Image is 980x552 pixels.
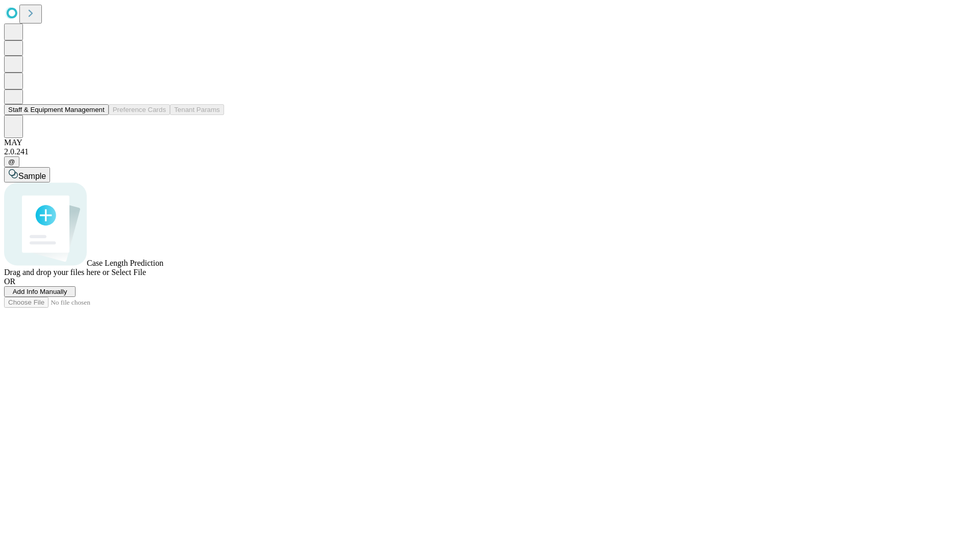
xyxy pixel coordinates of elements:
span: Add Info Manually [13,288,67,295]
span: Case Length Prediction [87,259,163,267]
div: MAY [4,138,976,147]
button: Add Info Manually [4,286,76,297]
span: OR [4,277,15,286]
span: Select File [111,268,146,277]
span: @ [8,158,15,166]
span: Drag and drop your files here or [4,268,109,277]
button: Preference Cards [109,104,170,115]
button: Staff & Equipment Management [4,104,109,115]
div: 2.0.241 [4,147,976,156]
button: @ [4,156,19,167]
span: Sample [18,172,46,180]
button: Tenant Params [170,104,224,115]
button: Sample [4,167,50,182]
